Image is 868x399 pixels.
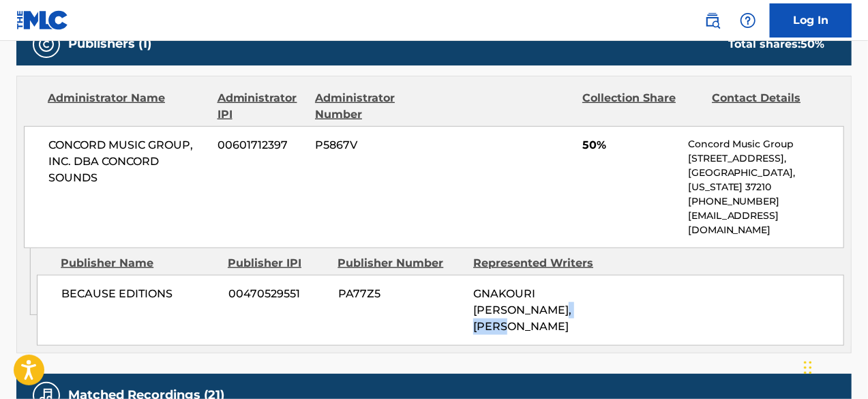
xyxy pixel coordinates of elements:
[699,7,726,34] a: Public Search
[688,209,843,237] p: [EMAIL_ADDRESS][DOMAIN_NAME]
[228,286,328,302] span: 00470529551
[740,12,756,29] img: help
[582,90,702,123] div: Collection Share
[688,137,843,151] p: Concord Music Group
[48,137,207,186] span: CONCORD MUSIC GROUP, INC. DBA CONCORD SOUNDS
[800,38,824,50] span: 50 %
[218,137,305,153] span: 00601712397
[38,36,55,53] img: Publishers
[473,255,599,271] div: Represented Writers
[315,137,434,153] span: P5867V
[804,347,812,388] div: Drag
[16,10,69,30] img: MLC Logo
[228,255,327,271] div: Publisher IPI
[734,7,762,34] div: Help
[218,90,305,123] div: Administrator IPI
[48,90,207,123] div: Administrator Name
[728,36,824,53] div: Total shares:
[688,151,843,166] p: [STREET_ADDRESS],
[770,3,852,38] a: Log In
[800,334,868,399] iframe: Chat Widget
[712,90,831,123] div: Contact Details
[61,286,218,302] span: BECAUSE EDITIONS
[582,137,678,153] span: 50%
[688,194,843,209] p: [PHONE_NUMBER]
[61,255,218,271] div: Publisher Name
[338,255,463,271] div: Publisher Number
[704,12,721,29] img: search
[68,36,151,52] h5: Publishers (1)
[315,90,434,123] div: Administrator Number
[473,287,571,333] span: GNAKOURI [PERSON_NAME], [PERSON_NAME]
[338,286,463,302] span: PA77Z5
[688,166,843,194] p: [GEOGRAPHIC_DATA], [US_STATE] 37210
